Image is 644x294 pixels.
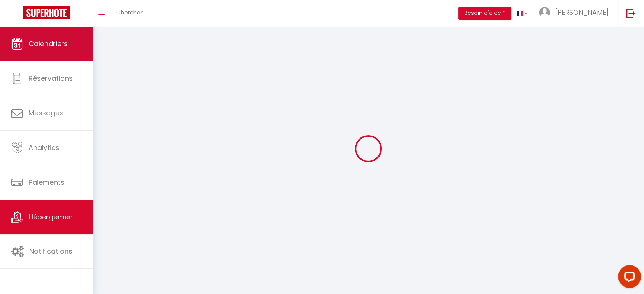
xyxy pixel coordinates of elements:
[23,6,70,19] img: Super Booking
[29,212,75,222] span: Hébergement
[555,8,609,17] span: [PERSON_NAME]
[29,177,64,187] span: Paiements
[116,8,143,16] span: Chercher
[29,108,63,118] span: Messages
[539,7,550,18] img: ...
[626,8,636,18] img: logout
[29,143,59,152] span: Analytics
[458,7,511,20] button: Besoin d'aide ?
[29,39,68,48] span: Calendriers
[29,246,72,256] span: Notifications
[29,73,73,83] span: Réservations
[612,262,644,294] iframe: LiveChat chat widget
